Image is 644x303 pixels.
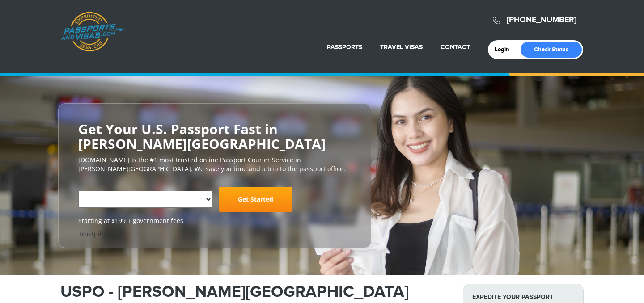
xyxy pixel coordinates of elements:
a: Trustpilot [78,230,107,238]
a: Check Status [521,42,582,58]
span: Starting at $199 + government fees [78,216,351,225]
p: [DOMAIN_NAME] is the #1 most trusted online Passport Courier Service in [PERSON_NAME][GEOGRAPHIC_... [78,156,351,173]
a: Travel Visas [380,43,423,51]
a: [PHONE_NUMBER] [507,15,576,25]
a: Login [495,46,516,53]
h1: USPO - [PERSON_NAME][GEOGRAPHIC_DATA] [60,284,449,300]
a: Passports [327,43,362,51]
h2: Get Your U.S. Passport Fast in [PERSON_NAME][GEOGRAPHIC_DATA] [78,122,351,151]
a: Passports & [DOMAIN_NAME] [61,12,124,52]
a: Contact [441,43,470,51]
a: Get Started [219,187,292,212]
